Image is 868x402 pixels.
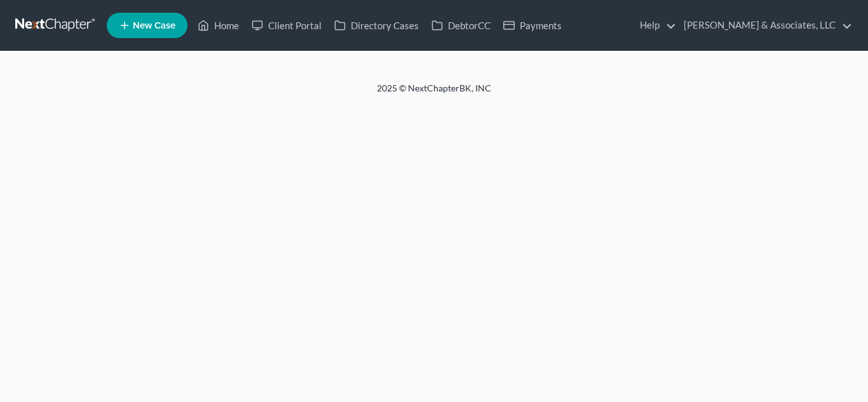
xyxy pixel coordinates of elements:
a: Help [634,14,676,37]
a: Payments [497,14,568,37]
a: DebtorCC [425,14,497,37]
div: 2025 © NextChapterBK, INC [72,82,796,105]
new-legal-case-button: New Case [107,13,187,38]
a: Home [191,14,245,37]
a: Directory Cases [328,14,425,37]
a: [PERSON_NAME] & Associates, LLC [677,14,852,37]
a: Client Portal [245,14,328,37]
